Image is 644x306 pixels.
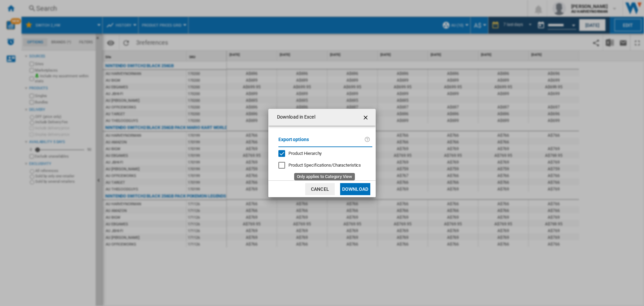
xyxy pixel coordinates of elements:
md-checkbox: Product Hierarchy [278,150,367,157]
button: getI18NText('BUTTONS.CLOSE_DIALOG') [360,111,373,124]
label: Export options [278,136,364,148]
div: Only applies to Category View [288,162,361,168]
ng-md-icon: getI18NText('BUTTONS.CLOSE_DIALOG') [362,114,370,122]
button: Cancel [305,183,335,195]
h4: Download in Excel [274,114,315,121]
button: Download [340,183,370,195]
span: Product Hierarchy [288,151,322,156]
span: Product Specifications/Characteristics [288,163,361,168]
